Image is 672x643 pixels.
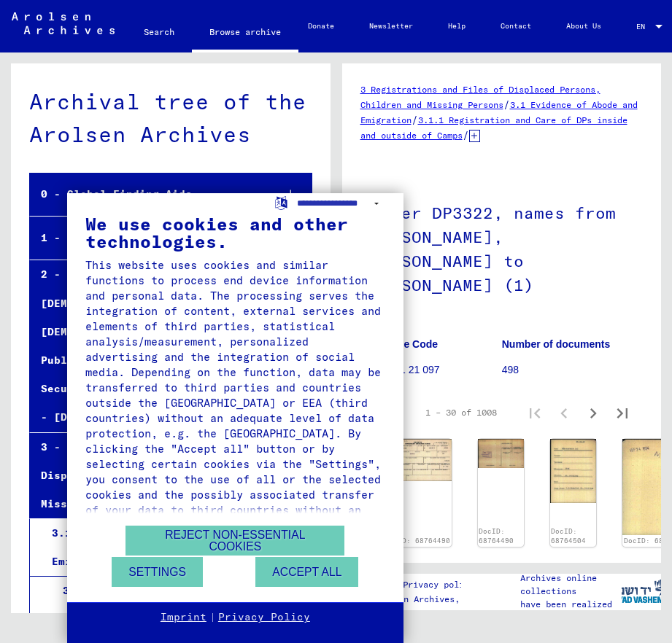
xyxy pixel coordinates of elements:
div: This website uses cookies and similar functions to process end device information and personal da... [85,257,385,533]
button: Reject non-essential cookies [125,526,344,556]
div: We use cookies and other technologies. [85,215,385,250]
button: Accept all [255,557,358,587]
button: Settings [112,557,203,587]
a: Imprint [161,610,206,625]
a: Privacy Policy [218,610,310,625]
